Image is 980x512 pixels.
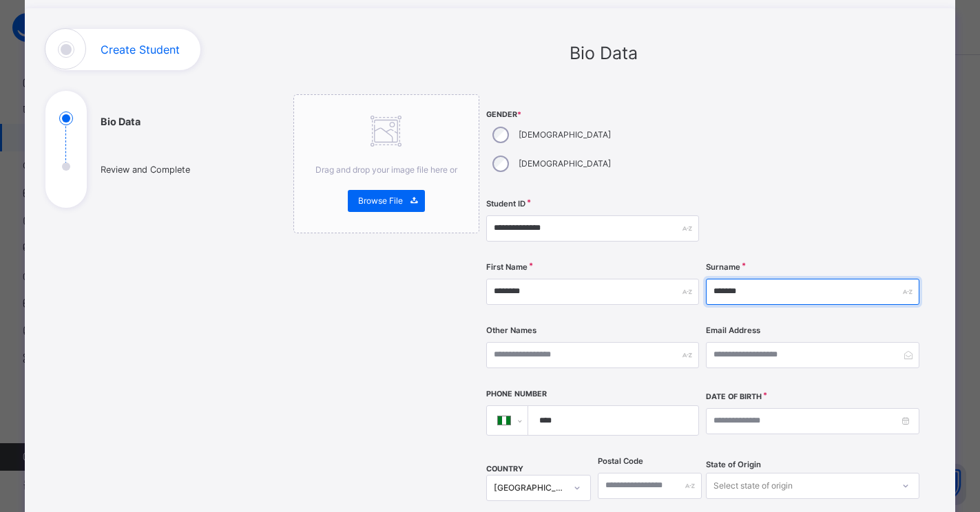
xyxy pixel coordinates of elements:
label: Postal Code [598,456,643,467]
label: Student ID [486,198,525,210]
div: Drag and drop your image file here orBrowse File [293,94,480,233]
span: Gender [486,109,699,120]
label: [DEMOGRAPHIC_DATA] [519,158,611,170]
span: State of Origin [706,459,761,471]
label: Other Names [486,325,536,337]
span: Drag and drop your image file here or [315,164,457,175]
label: Email Address [706,325,760,337]
label: Phone Number [486,389,547,400]
span: Browse File [358,195,403,207]
div: Select state of origin [713,473,793,499]
span: COUNTRY [486,465,523,473]
label: Surname [706,262,740,273]
label: Date of Birth [706,392,762,403]
span: Bio Data [570,43,638,63]
label: First Name [486,262,528,273]
label: [DEMOGRAPHIC_DATA] [519,129,611,141]
div: [GEOGRAPHIC_DATA] [494,482,565,494]
h1: Create Student [101,44,180,55]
